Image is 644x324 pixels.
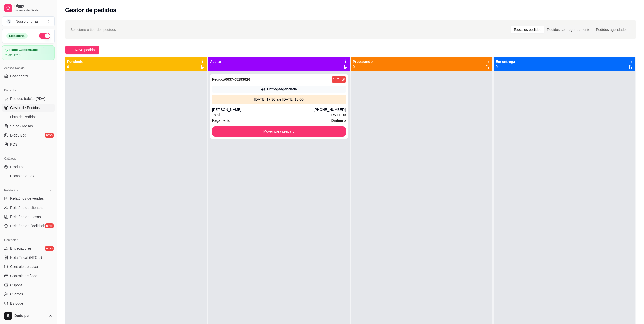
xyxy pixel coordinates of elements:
[65,46,99,54] button: Novo pedido
[10,173,34,179] span: Complementos
[2,140,55,148] a: KDS
[70,27,116,32] span: Selecione o tipo dos pedidos
[214,97,344,102] div: [DATE] 17:30 até [DATE] 18:00
[10,74,28,79] span: Dashboard
[67,59,83,64] p: Pendente
[212,118,230,123] span: Pagamento
[353,64,373,69] p: 0
[10,301,23,306] span: Estoque
[267,87,297,92] div: Entrega agendada
[2,64,55,72] div: Acesso Rápido
[331,113,346,117] strong: R$ 11,00
[511,26,544,33] div: Todos os pedidos
[69,48,73,52] span: plus
[10,223,46,228] span: Relatório de fidelidade
[4,188,18,192] span: Relatórios
[2,113,55,121] a: Lista de Pedidos
[2,263,55,271] a: Controle de caixa
[9,48,38,52] article: Plano Customizado
[10,214,41,219] span: Relatório de mesas
[6,33,28,39] div: Loja aberta
[593,26,630,33] div: Pedidos agendados
[212,107,314,112] div: [PERSON_NAME]
[14,314,47,318] span: Dudu pc
[2,272,55,280] a: Controle de fiado
[10,282,22,288] span: Cupons
[10,96,45,101] span: Pedidos balcão (PDV)
[212,112,220,118] span: Total
[2,94,55,103] button: Pedidos balcão (PDV)
[223,77,250,82] strong: # 0037-05193016
[2,72,55,80] a: Dashboard
[10,133,26,138] span: Diggy Bot
[10,246,32,251] span: Entregadores
[2,204,55,212] a: Relatório de clientes
[2,86,55,94] div: Dia a dia
[2,131,55,139] a: Diggy Botnovo
[210,59,221,64] p: Aceito
[313,107,346,112] div: [PHONE_NUMBER]
[2,163,55,171] a: Produtos
[10,105,40,110] span: Gestor de Pedidos
[2,236,55,244] div: Gerenciar
[212,77,223,82] span: Pedido
[2,155,55,163] div: Catálogo
[333,77,340,82] div: 16:25
[16,19,42,24] div: Nosso churras ...
[2,244,55,252] a: Entregadoresnovo
[2,2,55,14] a: DiggySistema de Gestão
[544,26,593,33] div: Pedidos sem agendamento
[65,6,116,14] h2: Gestor de pedidos
[10,114,37,119] span: Lista de Pedidos
[2,290,55,298] a: Clientes
[10,292,23,297] span: Clientes
[496,59,515,64] p: Em entrega
[10,124,33,129] span: Salão / Mesas
[10,196,44,201] span: Relatórios de vendas
[10,205,43,210] span: Relatório de clientes
[8,53,21,57] article: até 12/09
[39,33,50,39] button: Alterar Status
[331,118,346,123] strong: Dinheiro
[2,213,55,221] a: Relatório de mesas
[2,172,55,180] a: Complementos
[2,122,55,130] a: Salão / Mesas
[212,126,346,137] button: Mover para preparo
[10,255,42,260] span: Nota Fiscal (NFC-e)
[10,273,37,278] span: Controle de fiado
[2,16,55,26] button: Select a team
[2,299,55,307] a: Estoque
[67,64,83,69] p: 0
[2,104,55,112] a: Gestor de Pedidos
[14,4,53,8] span: Diggy
[75,47,95,53] span: Novo pedido
[496,64,515,69] p: 0
[10,164,24,169] span: Produtos
[353,59,373,64] p: Preparando
[2,281,55,289] a: Cupons
[2,194,55,202] a: Relatórios de vendas
[2,310,55,322] button: Dudu pc
[6,19,11,24] span: N
[14,8,53,12] span: Sistema de Gestão
[210,64,221,69] p: 1
[2,45,55,60] a: Plano Customizadoaté 12/09
[10,142,18,147] span: KDS
[2,222,55,230] a: Relatório de fidelidadenovo
[2,253,55,262] a: Nota Fiscal (NFC-e)
[10,264,38,269] span: Controle de caixa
